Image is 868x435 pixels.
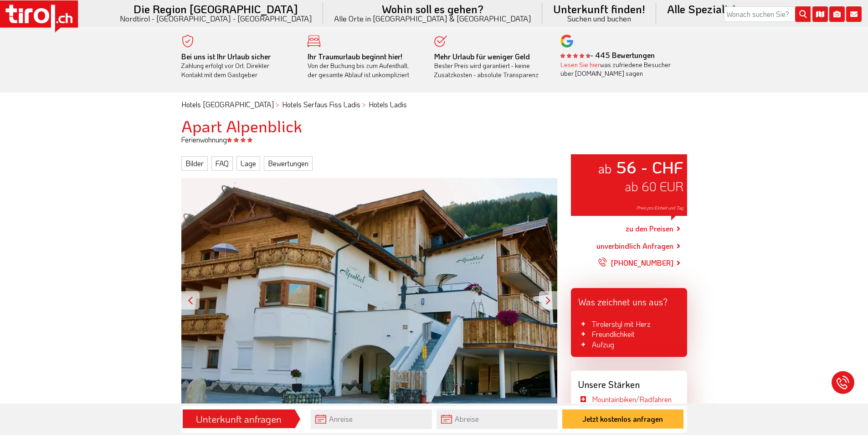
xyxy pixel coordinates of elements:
strong: 56 - CHF [616,156,683,178]
small: Suchen und buchen [553,15,645,22]
a: Bilder [181,156,208,171]
a: zu den Preisen [626,218,673,241]
div: Unterkunft anfragen [185,411,292,427]
input: Anreise [311,409,432,429]
a: Hotels [GEOGRAPHIC_DATA] [181,100,274,109]
a: unverbindlich Anfragen [596,241,673,252]
a: FAQ [211,156,233,171]
i: Fotogalerie [829,6,845,22]
small: ab [598,160,612,177]
li: Freundlichkeit [578,329,680,339]
small: Alle Orte in [GEOGRAPHIC_DATA] & [GEOGRAPHIC_DATA] [334,15,531,22]
div: was zufriedene Besucher über [DOMAIN_NAME] sagen [560,60,673,78]
b: Ihr Traumurlaub beginnt hier! [308,52,402,61]
a: Hotels Serfaus Fiss Ladis [282,100,360,109]
i: Karte öffnen [812,6,828,22]
a: Hotels Ladis [369,100,407,109]
a: Lage [236,156,260,171]
div: Von der Buchung bis zum Aufenthalt, der gesamte Ablauf ist unkompliziert [308,52,421,79]
img: google [560,35,573,47]
button: Jetzt kostenlos anfragen [562,409,683,429]
b: Bei uns ist Ihr Urlaub sicher [181,52,271,61]
a: Bewertungen [264,156,313,171]
span: Preis pro Einheit und Tag [637,205,683,211]
b: Mehr Urlaub für weniger Geld [434,52,530,61]
i: Kontakt [846,6,862,22]
a: [PHONE_NUMBER] [598,252,673,274]
div: Zahlung erfolgt vor Ort. Direkter Kontakt mit dem Gastgeber [181,52,294,79]
input: Wonach suchen Sie? [724,6,811,22]
div: Ferienwohnung [175,135,694,145]
b: - 445 Bewertungen [560,50,655,60]
input: Abreise [437,409,558,429]
small: Nordtirol - [GEOGRAPHIC_DATA] - [GEOGRAPHIC_DATA] [120,15,312,22]
a: Mountainbiken/Radfahren [592,394,672,404]
div: Bester Preis wird garantiert - keine Zusatzkosten - absolute Transparenz [434,52,547,79]
span: ab 60 EUR [625,178,683,194]
h1: Apart Alpenblick [181,117,687,135]
div: Was zeichnet uns aus? [571,288,687,312]
li: Tirolerstyl mit Herz [578,319,680,329]
a: Lesen Sie hier [560,60,600,69]
div: Unsere Stärken [571,371,687,394]
li: Aufzug [578,340,680,350]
